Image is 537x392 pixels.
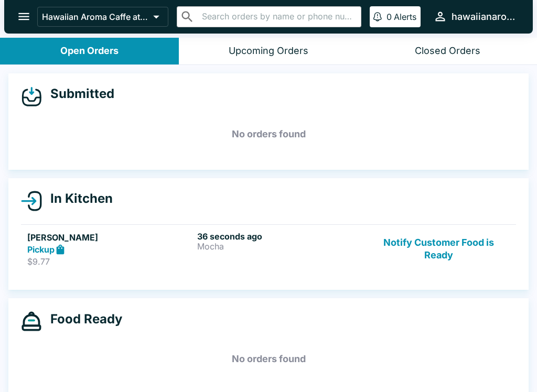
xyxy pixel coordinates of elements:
[368,231,510,267] button: Notify Customer Food is Ready
[199,9,357,24] input: Search orders by name or phone number
[197,231,363,242] h6: 36 seconds ago
[21,340,516,378] h5: No orders found
[429,5,520,28] button: hawaiianaromacaffeilikai
[394,12,416,22] p: Alerts
[21,115,516,153] h5: No orders found
[27,244,55,255] strong: Pickup
[452,10,516,23] div: hawaiianaromacaffeilikai
[42,191,113,206] h4: In Kitchen
[386,12,392,22] p: 0
[229,45,308,57] div: Upcoming Orders
[60,45,119,57] div: Open Orders
[42,311,122,327] h4: Food Ready
[27,231,193,244] h5: [PERSON_NAME]
[27,256,193,267] p: $9.77
[197,242,363,251] p: Mocha
[42,86,114,102] h4: Submitted
[21,224,516,274] a: [PERSON_NAME]Pickup$9.7736 seconds agoMochaNotify Customer Food is Ready
[37,7,168,27] button: Hawaiian Aroma Caffe at The [GEOGRAPHIC_DATA]
[42,12,149,22] p: Hawaiian Aroma Caffe at The [GEOGRAPHIC_DATA]
[415,45,480,57] div: Closed Orders
[10,3,37,30] button: open drawer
